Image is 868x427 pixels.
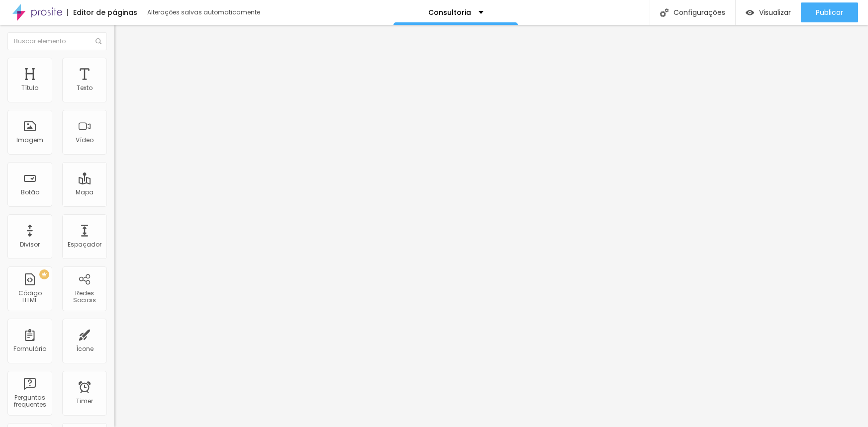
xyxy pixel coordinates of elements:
[21,189,39,196] div: Botão
[816,8,843,16] span: Publicar
[16,137,43,144] div: Imagem
[10,290,49,304] div: Código HTML
[68,241,101,248] div: Espaçador
[67,9,137,16] div: Editor de páginas
[736,2,801,22] button: Visualizar
[76,345,94,352] div: Ícone
[96,38,101,44] img: Icone
[77,85,93,91] div: Texto
[21,85,38,91] div: Título
[13,345,46,352] div: Formulário
[7,32,107,50] input: Buscar elemento
[801,2,858,22] button: Publicar
[65,290,104,304] div: Redes Sociais
[746,8,754,17] img: view-1.svg
[428,9,471,16] p: Consultoria
[759,8,791,16] span: Visualizar
[20,241,40,248] div: Divisor
[76,189,94,196] div: Mapa
[147,9,262,15] div: Alterações salvas automaticamente
[114,25,868,427] iframe: Editor
[10,394,49,409] div: Perguntas frequentes
[660,8,669,17] img: Icone
[76,398,93,405] div: Timer
[76,137,94,144] div: Vídeo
